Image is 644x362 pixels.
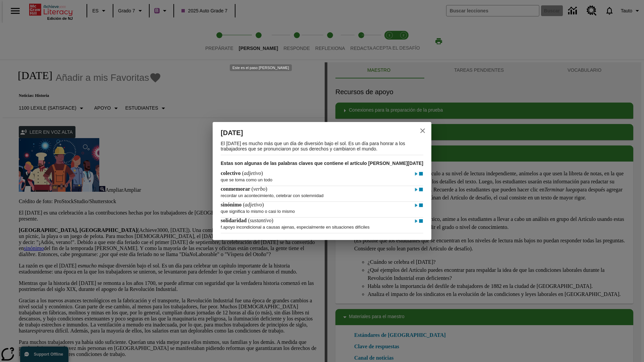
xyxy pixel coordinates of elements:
h3: Estas son algunas de las palabras claves que contiene el artículo [PERSON_NAME][DATE] [221,155,423,171]
span: colectivo [221,170,242,176]
p: que se toma como un todo [221,174,422,182]
span: solidaridad [221,218,248,223]
span: f. [221,225,223,230]
img: Detener - conmemorar [419,186,423,193]
div: Este es el paso [PERSON_NAME] [230,64,292,71]
span: adjetivo [244,170,261,176]
p: recordar un acontecimiento, celebrar con solemnidad [221,190,422,198]
h4: ( ) [221,170,263,176]
h2: [DATE] [221,127,403,138]
img: Reproducir - conmemorar [414,186,419,193]
span: sinónimo [221,202,243,207]
img: Detener - sinónimo [419,202,423,209]
h4: ( ) [221,218,273,224]
img: Detener - solidaridad [419,218,423,225]
img: Detener - colectivo [419,171,423,177]
img: Reproducir - solidaridad [414,218,419,225]
span: sustantivo [250,218,272,223]
p: apoyo incondicional a causas ajenas, especialmente en situaciones difíciles [221,221,422,230]
p: El [DATE] es mucho más que un día de diversión bajo el sol. Es un día para honrar a los trabajado... [221,138,422,155]
button: close [415,123,431,139]
h4: ( ) [221,186,267,192]
img: Reproducir - sinónimo [414,202,419,209]
p: que significa lo mismo o casi lo mismo [221,205,422,214]
span: verbo [253,186,265,192]
span: adjetivo [245,202,262,207]
span: conmemorar [221,186,252,192]
img: Reproducir - colectivo [414,171,419,177]
h4: ( ) [221,202,264,208]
